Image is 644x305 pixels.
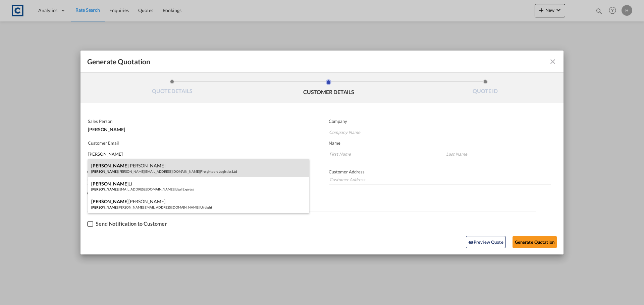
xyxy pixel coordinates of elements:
md-checkbox: Checkbox No Ink [87,221,167,227]
div: [PERSON_NAME] [88,124,308,132]
p: Customer Email [88,140,309,146]
md-dialog: Generate QuotationQUOTE ... [80,51,563,254]
p: Sales Person [88,119,308,124]
span: Customer Address [329,169,365,174]
input: Search by Customer Name/Email Id/Company [88,149,309,159]
li: QUOTE DETAILS [94,79,251,97]
div: Send Notification to Customer [96,221,167,227]
p: Name [329,140,563,146]
input: First Name [329,149,434,159]
p: CC Emails [87,190,536,196]
p: Company [329,119,549,124]
md-chips-wrap: Chips container. Enter the text area, then type text, and press enter to add a chip. [87,199,536,212]
input: Last Name [445,149,551,159]
input: Customer Address [329,174,551,184]
button: icon-eyePreview Quote [466,236,506,248]
p: Contact [87,169,308,174]
md-icon: icon-eye [468,240,474,245]
input: Contact Number [87,174,308,184]
button: Generate Quotation [513,236,557,248]
input: Company Name [329,127,549,137]
span: Generate Quotation [87,57,150,66]
md-icon: icon-close fg-AAA8AD cursor m-0 [549,58,557,66]
li: CUSTOMER DETAILS [251,79,407,97]
li: QUOTE ID [407,79,563,97]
